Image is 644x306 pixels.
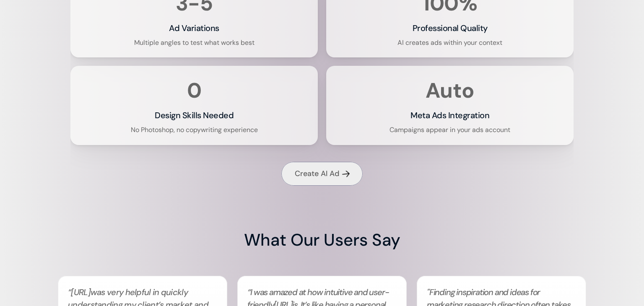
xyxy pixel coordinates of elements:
[413,22,488,34] h3: Professional Quality
[281,162,363,186] a: Create AI Ad
[71,287,91,298] a: [URL]
[410,109,489,121] h3: Meta Ads Integration
[390,125,510,135] p: Campaigns appear in your ads account
[155,109,234,121] h3: Design Skills Needed
[426,77,474,104] strong: Auto
[244,228,400,252] h2: What Our Users Say
[397,38,502,47] p: AI creates ads within your context
[247,287,250,298] span: “
[134,38,254,47] p: Multiple angles to test what works best
[295,169,339,179] h4: Create AI Ad
[169,22,219,34] h3: Ad Variations
[131,125,258,135] p: No Photoshop, no copywriting experience
[187,77,202,104] strong: 0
